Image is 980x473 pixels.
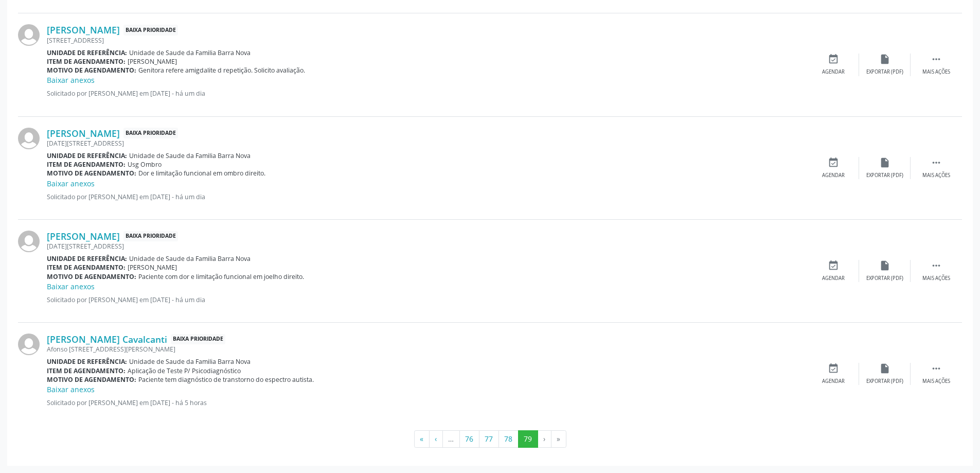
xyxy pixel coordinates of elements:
[931,157,942,168] i: 
[123,128,178,138] span: Baixa Prioridade
[18,24,40,46] img: img
[822,378,845,385] div: Agendar
[47,398,808,407] p: Solicitado por [PERSON_NAME] em [DATE] - há 5 horas
[128,366,241,375] span: Aplicação de Teste P/ Psicodiagnóstico
[138,272,304,281] span: Paciente com dor e limitação funcional em joelho direito.
[47,254,127,263] b: Unidade de referência:
[47,169,136,178] b: Motivo de agendamento:
[47,179,95,188] a: Baixar anexos
[866,172,903,179] div: Exportar (PDF)
[922,275,950,282] div: Mais ações
[18,334,40,355] img: img
[128,57,177,66] span: [PERSON_NAME]
[123,231,178,242] span: Baixa Prioridade
[866,378,903,385] div: Exportar (PDF)
[518,430,538,448] button: Go to page 79
[47,66,136,75] b: Motivo de agendamento:
[18,430,962,448] ul: Pagination
[129,357,251,366] span: Unidade de Saude da Familia Barra Nova
[47,57,126,66] b: Item de agendamento:
[47,334,167,345] a: [PERSON_NAME] Cavalcanti
[922,68,950,76] div: Mais ações
[47,384,95,394] a: Baixar anexos
[47,282,95,291] a: Baixar anexos
[866,275,903,282] div: Exportar (PDF)
[47,375,136,384] b: Motivo de agendamento:
[129,254,251,263] span: Unidade de Saude da Familia Barra Nova
[171,334,225,345] span: Baixa Prioridade
[828,363,839,374] i: event_available
[47,48,127,57] b: Unidade de referência:
[866,68,903,76] div: Exportar (PDF)
[479,430,499,448] button: Go to page 77
[47,160,126,169] b: Item de agendamento:
[47,345,808,354] div: Afonso [STREET_ADDRESS][PERSON_NAME]
[822,68,845,76] div: Agendar
[922,378,950,385] div: Mais ações
[47,242,808,251] div: [DATE][STREET_ADDRESS]
[47,75,95,85] a: Baixar anexos
[128,160,162,169] span: Usg Ombro
[822,172,845,179] div: Agendar
[47,366,126,375] b: Item de agendamento:
[879,157,890,168] i: insert_drive_file
[47,192,808,201] p: Solicitado por [PERSON_NAME] em [DATE] - há um dia
[129,151,251,160] span: Unidade de Saude da Familia Barra Nova
[429,430,443,448] button: Go to previous page
[922,172,950,179] div: Mais ações
[931,260,942,271] i: 
[459,430,479,448] button: Go to page 76
[828,260,839,271] i: event_available
[18,128,40,149] img: img
[47,295,808,304] p: Solicitado por [PERSON_NAME] em [DATE] - há um dia
[828,54,839,65] i: event_available
[123,25,178,36] span: Baixa Prioridade
[138,66,305,75] span: Genitora refere amigdalite d repetição. Solicito avaliação.
[47,357,127,366] b: Unidade de referência:
[414,430,430,448] button: Go to first page
[47,263,126,272] b: Item de agendamento:
[931,54,942,65] i: 
[47,151,127,160] b: Unidade de referência:
[47,36,808,45] div: [STREET_ADDRESS]
[129,48,251,57] span: Unidade de Saude da Familia Barra Nova
[931,363,942,374] i: 
[879,54,890,65] i: insert_drive_file
[47,272,136,281] b: Motivo de agendamento:
[47,139,808,148] div: [DATE][STREET_ADDRESS]
[498,430,519,448] button: Go to page 78
[47,128,120,139] a: [PERSON_NAME]
[47,89,808,98] p: Solicitado por [PERSON_NAME] em [DATE] - há um dia
[47,231,120,242] a: [PERSON_NAME]
[879,260,890,271] i: insert_drive_file
[128,263,177,272] span: [PERSON_NAME]
[822,275,845,282] div: Agendar
[47,24,120,36] a: [PERSON_NAME]
[879,363,890,374] i: insert_drive_file
[138,375,314,384] span: Paciente tem diagnóstico de transtorno do espectro autista.
[828,157,839,168] i: event_available
[138,169,265,178] span: Dor e limitação funcional em ombro direito.
[18,231,40,252] img: img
